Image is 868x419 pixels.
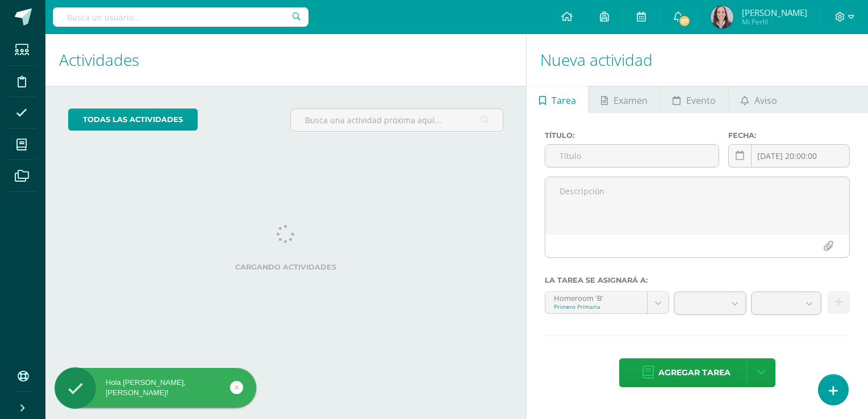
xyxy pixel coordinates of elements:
[554,303,639,311] div: Primero Primaria
[540,34,854,86] h1: Nueva actividad
[545,292,669,313] a: Homeroom 'B'Primero Primaria
[53,7,308,27] input: Busca un usuario...
[527,86,588,113] a: Tarea
[678,15,691,27] span: 27
[711,6,733,28] img: 722048b0a46bd8ca52f339fff15bb86c.png
[614,87,648,114] span: Examen
[660,86,728,113] a: Evento
[754,87,777,114] span: Aviso
[291,109,503,131] input: Busca una actividad próxima aquí...
[545,131,719,140] label: Título:
[742,17,807,27] span: Mi Perfil
[742,7,807,18] span: [PERSON_NAME]
[68,108,198,131] a: todas las Actividades
[728,131,850,140] label: Fecha:
[686,87,716,114] span: Evento
[552,87,576,114] span: Tarea
[55,378,256,398] div: Hola [PERSON_NAME], [PERSON_NAME]!
[658,359,731,387] span: Agregar tarea
[545,276,850,284] label: La tarea se asignará a:
[545,145,719,167] input: Título
[68,263,503,271] label: Cargando actividades
[589,86,660,113] a: Examen
[729,145,849,167] input: Fecha de entrega
[554,292,639,303] div: Homeroom 'B'
[59,34,512,86] h1: Actividades
[729,86,790,113] a: Aviso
